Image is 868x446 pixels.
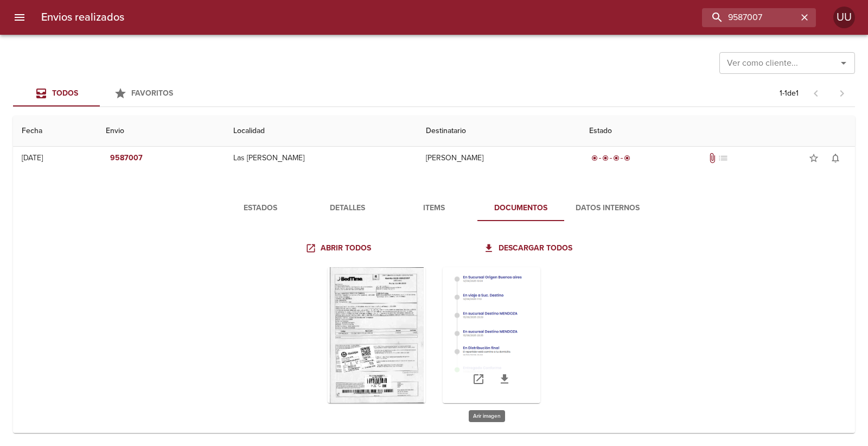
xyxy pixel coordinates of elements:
[52,89,78,98] span: Todos
[803,87,829,98] span: Pagina anterior
[106,148,147,168] button: 9587007
[613,155,620,161] span: radio_button_checked
[486,242,572,255] span: Descargar todos
[481,238,577,259] a: Descargar todos
[22,153,43,162] div: [DATE]
[417,116,580,147] th: Destinatario
[13,108,855,434] table: Tabla de envíos del cliente
[833,7,855,28] div: UU
[397,202,471,215] span: Items
[833,7,855,28] div: Abrir información de usuario
[484,202,558,215] span: Documentos
[97,116,225,147] th: Envio
[131,89,173,98] span: Favoritos
[825,147,846,169] button: Activar notificaciones
[580,116,855,147] th: Estado
[225,116,417,147] th: Localidad
[707,153,718,164] span: Tiene documentos adjuntos
[624,155,630,161] span: radio_button_checked
[328,267,425,403] div: Arir imagen
[589,153,633,164] div: Entregado
[780,88,799,99] p: 1 - 1 de 1
[836,55,851,71] button: Abrir
[571,202,644,215] span: Datos Internos
[7,4,33,30] button: menu
[808,153,819,164] span: star_border
[803,147,825,169] button: Agregar a favoritos
[13,80,187,106] div: Tabs Envios
[217,195,651,221] div: Tabs detalle de guia
[702,8,797,27] input: buscar
[417,139,580,178] td: [PERSON_NAME]
[225,139,417,178] td: Las [PERSON_NAME]
[224,202,297,215] span: Estados
[13,116,97,147] th: Fecha
[308,242,371,255] span: Abrir todos
[465,366,492,392] a: Abrir
[830,153,841,164] span: notifications_none
[718,153,729,164] span: No tiene pedido asociado
[303,238,375,259] a: Abrir todos
[41,9,124,26] h6: Envios realizados
[110,152,143,165] em: 9587007
[829,80,855,106] span: Pagina siguiente
[492,366,518,392] a: Descargar
[591,155,598,161] span: radio_button_checked
[602,155,609,161] span: radio_button_checked
[310,202,384,215] span: Detalles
